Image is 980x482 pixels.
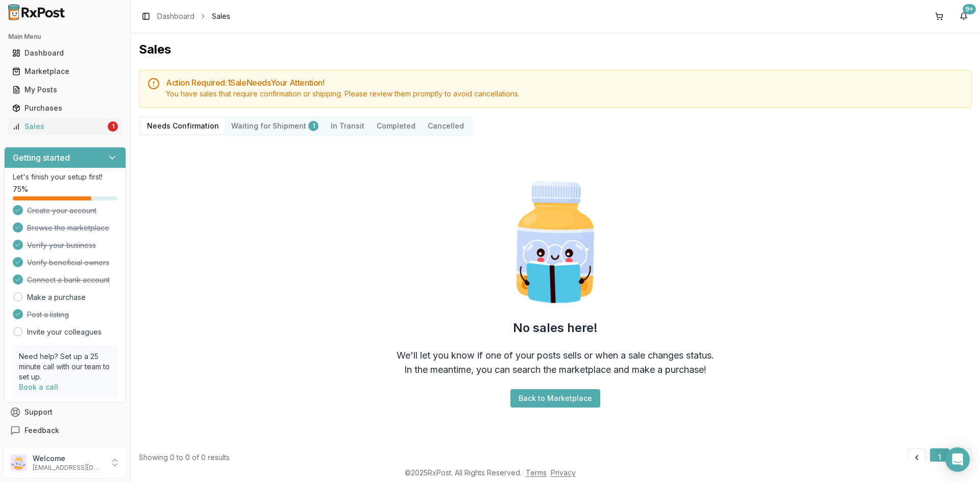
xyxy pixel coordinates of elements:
[33,464,104,472] p: [EMAIL_ADDRESS][DOMAIN_NAME]
[513,320,598,336] h2: No sales here!
[4,82,126,98] button: My Posts
[27,258,109,268] span: Verify beneficial owners
[8,117,122,136] a: Sales1
[157,11,194,21] a: Dashboard
[422,118,470,134] button: Cancelled
[510,389,600,408] button: Back to Marketplace
[4,403,126,421] button: Support
[930,448,949,467] button: 1
[33,453,104,464] p: Welcome
[27,223,109,233] span: Browse the marketplace
[139,452,230,463] div: Showing 0 to 0 of 0 results
[27,310,69,320] span: Post a listing
[4,421,126,440] button: Feedback
[8,99,122,117] a: Purchases
[141,118,225,134] button: Needs Confirmation
[12,103,118,113] div: Purchases
[225,118,325,134] button: Waiting for Shipment
[490,177,621,308] img: Smart Pill Bottle
[526,468,547,477] a: Terms
[139,41,972,58] h1: Sales
[166,79,963,87] h5: Action Required: 1 Sale Need s Your Attention!
[157,11,230,21] nav: breadcrumb
[325,118,371,134] button: In Transit
[4,4,69,20] img: RxPost Logo
[12,121,106,132] div: Sales
[13,172,117,182] p: Let's finish your setup first!
[955,8,972,24] button: 9+
[27,292,86,302] a: Make a purchase
[12,48,118,58] div: Dashboard
[551,468,576,477] a: Privacy
[4,118,126,135] button: Sales1
[945,447,970,472] div: Open Intercom Messenger
[212,11,230,21] span: Sales
[8,33,122,41] h2: Main Menu
[371,118,422,134] button: Completed
[27,206,96,216] span: Create your account
[108,121,118,132] div: 1
[404,363,706,377] div: In the meantime, you can search the marketplace and make a purchase!
[10,454,27,471] img: User avatar
[19,351,111,382] p: Need help? Set up a 25 minute call with our team to set up.
[19,383,58,391] a: Book a call
[8,44,122,62] a: Dashboard
[4,63,126,80] button: Marketplace
[8,81,122,99] a: My Posts
[27,327,102,337] a: Invite your colleagues
[8,62,122,81] a: Marketplace
[24,425,59,436] span: Feedback
[12,85,118,95] div: My Posts
[27,275,110,285] span: Connect a bank account
[27,240,96,250] span: Verify your business
[13,184,28,194] span: 75 %
[4,100,126,116] button: Purchases
[13,151,70,164] h3: Getting started
[4,45,126,61] button: Dashboard
[963,4,976,14] div: 9+
[397,348,714,363] div: We'll let you know if one of your posts sells or when a sale changes status.
[308,121,318,131] div: 1
[12,66,118,77] div: Marketplace
[166,89,963,99] div: You have sales that require confirmation or shipping. Please review them promptly to avoid cancel...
